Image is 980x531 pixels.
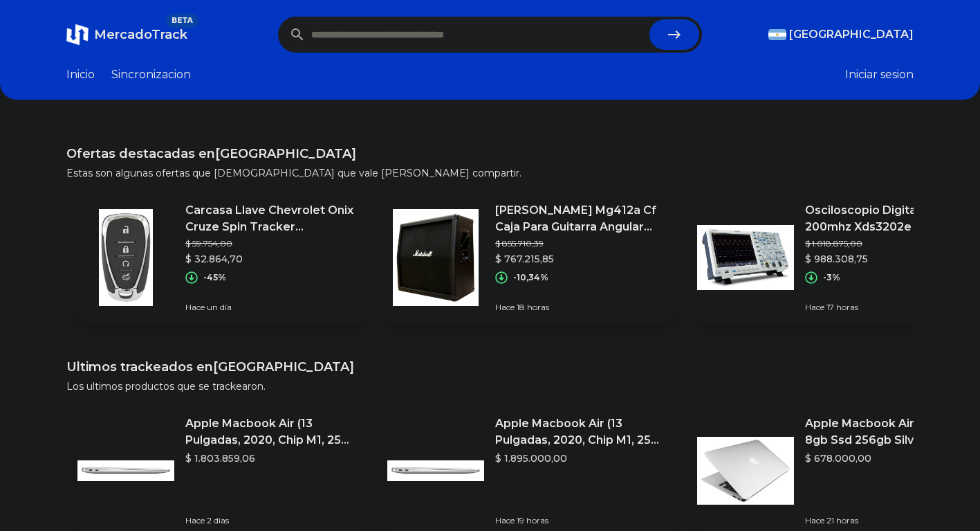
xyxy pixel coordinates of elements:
p: $ 32.864,70 [185,252,354,266]
a: Featured image[PERSON_NAME] Mg412a Cf Caja Para Guitarra Angular 120w 4x12$ 855.710,39$ 767.215,8... [387,191,675,324]
span: MercadoTrack [94,27,187,42]
p: Hace 21 horas [805,515,974,526]
p: $ 767.215,85 [495,252,664,266]
p: $ 678.000,00 [805,451,974,465]
button: [GEOGRAPHIC_DATA] [768,26,914,43]
p: Los ultimos productos que se trackearon. [66,379,914,393]
p: -45% [203,272,226,283]
a: Featured imageCarcasa Llave Chevrolet Onix Cruze Spin Tracker Presencia$ 59.754,00$ 32.864,70-45%... [77,191,365,324]
span: BETA [166,14,198,28]
p: $ 1.895.000,00 [495,451,664,465]
a: MercadoTrackBETA [66,24,187,46]
img: Featured image [77,209,174,306]
img: Featured image [77,422,174,519]
p: $ 59.754,00 [185,238,354,249]
p: Hace un día [185,302,354,313]
p: Hace 18 horas [495,302,664,313]
p: Hace 2 días [185,515,354,526]
p: Apple Macbook Air 13 Core I5 8gb Ssd 256gb Silver [805,415,974,449]
p: $ 855.710,39 [495,238,664,249]
p: Estas son algunas ofertas que [DEMOGRAPHIC_DATA] que vale [PERSON_NAME] compartir. [66,166,914,180]
p: -3% [823,272,840,283]
p: Apple Macbook Air (13 Pulgadas, 2020, Chip M1, 256 Gb De Ssd, 8 Gb De Ram) - Plata [495,415,664,449]
img: Featured image [697,422,794,519]
img: Featured image [387,422,484,519]
p: Hace 17 horas [805,302,974,313]
img: MercadoTrack [66,24,89,46]
h1: Ofertas destacadas en [GEOGRAPHIC_DATA] [66,144,914,163]
a: Inicio [66,66,95,83]
p: Apple Macbook Air (13 Pulgadas, 2020, Chip M1, 256 Gb De Ssd, 8 Gb De Ram) - Plata [185,415,354,449]
p: Osciloscopio Digital Owon 200mhz Xds3202e 2 Ch [805,202,974,235]
p: $ 988.308,75 [805,252,974,266]
a: Sincronizacion [111,66,191,83]
span: [GEOGRAPHIC_DATA] [789,26,914,43]
p: [PERSON_NAME] Mg412a Cf Caja Para Guitarra Angular 120w 4x12 [495,202,664,235]
p: $ 1.803.859,06 [185,451,354,465]
img: Featured image [697,209,794,306]
p: -10,34% [513,272,548,283]
p: Carcasa Llave Chevrolet Onix Cruze Spin Tracker Presencia [185,202,354,235]
p: Hace 19 horas [495,515,664,526]
img: Argentina [768,29,786,40]
img: Featured image [387,209,484,306]
p: $ 1.018.875,00 [805,238,974,249]
h1: Ultimos trackeados en [GEOGRAPHIC_DATA] [66,357,914,377]
button: Iniciar sesion [845,66,914,83]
